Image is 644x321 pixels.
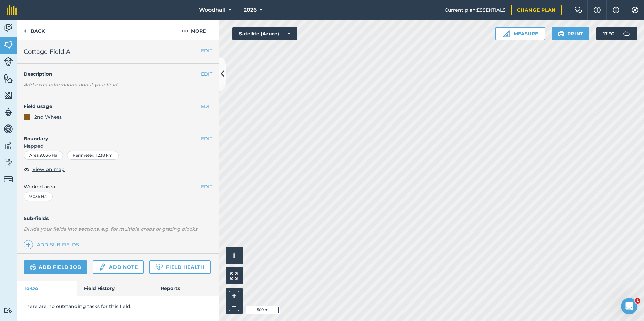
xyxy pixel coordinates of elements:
img: Ruler icon [503,30,510,37]
span: 17 ° C [603,27,614,40]
button: EDIT [201,70,212,78]
img: svg+xml;base64,PD94bWwgdmVyc2lvbj0iMS4wIiBlbmNvZGluZz0idXRmLTgiPz4KPCEtLSBHZW5lcmF0b3I6IEFkb2JlIE... [4,107,13,117]
img: svg+xml;base64,PHN2ZyB4bWxucz0iaHR0cDovL3d3dy53My5vcmcvMjAwMC9zdmciIHdpZHRoPSIxNyIgaGVpZ2h0PSIxNy... [613,6,619,14]
button: i [226,247,243,264]
iframe: Intercom live chat [621,298,637,314]
img: svg+xml;base64,PD94bWwgdmVyc2lvbj0iMS4wIiBlbmNvZGluZz0idXRmLTgiPz4KPCEtLSBHZW5lcmF0b3I6IEFkb2JlIE... [30,263,36,271]
em: Divide your fields into sections, e.g. for multiple crops or grazing blocks [24,226,197,232]
h4: Field usage [24,103,201,110]
span: 1 [635,298,640,304]
button: EDIT [201,135,212,142]
span: Current plan : ESSENTIALS [445,6,506,14]
img: A cog icon [631,7,639,13]
img: svg+xml;base64,PD94bWwgdmVyc2lvbj0iMS4wIiBlbmNvZGluZz0idXRmLTgiPz4KPCEtLSBHZW5lcmF0b3I6IEFkb2JlIE... [4,23,13,33]
span: Mapped [17,142,219,150]
span: 2026 [244,6,257,14]
button: + [229,291,239,301]
h4: Sub-fields [17,215,219,222]
a: Add sub-fields [24,240,82,249]
img: Two speech bubbles overlapping with the left bubble in the forefront [574,7,582,13]
img: svg+xml;base64,PHN2ZyB4bWxucz0iaHR0cDovL3d3dy53My5vcmcvMjAwMC9zdmciIHdpZHRoPSIxNCIgaGVpZ2h0PSIyNC... [26,241,31,249]
button: Satellite (Azure) [232,27,297,40]
a: Field History [77,281,154,296]
a: Reports [154,281,219,296]
h4: Boundary [17,128,201,142]
img: svg+xml;base64,PHN2ZyB4bWxucz0iaHR0cDovL3d3dy53My5vcmcvMjAwMC9zdmciIHdpZHRoPSI1NiIgaGVpZ2h0PSI2MC... [4,90,13,100]
button: EDIT [201,47,212,55]
a: Add field job [24,260,87,274]
button: EDIT [201,183,212,190]
img: svg+xml;base64,PD94bWwgdmVyc2lvbj0iMS4wIiBlbmNvZGluZz0idXRmLTgiPz4KPCEtLSBHZW5lcmF0b3I6IEFkb2JlIE... [4,175,13,184]
span: i [233,251,235,260]
img: svg+xml;base64,PD94bWwgdmVyc2lvbj0iMS4wIiBlbmNvZGluZz0idXRmLTgiPz4KPCEtLSBHZW5lcmF0b3I6IEFkb2JlIE... [4,157,13,168]
a: To-Do [17,281,77,296]
img: svg+xml;base64,PD94bWwgdmVyc2lvbj0iMS4wIiBlbmNvZGluZz0idXRmLTgiPz4KPCEtLSBHZW5lcmF0b3I6IEFkb2JlIE... [99,263,106,271]
button: More [168,20,219,40]
button: EDIT [201,103,212,110]
a: Field Health [149,260,210,274]
div: 9.036 Ha [24,192,53,201]
img: svg+xml;base64,PHN2ZyB4bWxucz0iaHR0cDovL3d3dy53My5vcmcvMjAwMC9zdmciIHdpZHRoPSI1NiIgaGVpZ2h0PSI2MC... [4,73,13,83]
img: svg+xml;base64,PD94bWwgdmVyc2lvbj0iMS4wIiBlbmNvZGluZz0idXRmLTgiPz4KPCEtLSBHZW5lcmF0b3I6IEFkb2JlIE... [4,57,13,66]
button: 17 °C [596,27,637,40]
button: Print [552,27,590,40]
img: svg+xml;base64,PD94bWwgdmVyc2lvbj0iMS4wIiBlbmNvZGluZz0idXRmLTgiPz4KPCEtLSBHZW5lcmF0b3I6IEFkb2JlIE... [620,27,633,40]
em: Add extra information about your field [24,82,117,88]
img: Four arrows, one pointing top left, one top right, one bottom right and the last bottom left [230,272,238,280]
div: Area : 9.036 Ha [24,151,63,160]
h4: Description [24,70,212,78]
button: Measure [495,27,545,40]
span: Worked area [24,183,212,190]
img: svg+xml;base64,PD94bWwgdmVyc2lvbj0iMS4wIiBlbmNvZGluZz0idXRmLTgiPz4KPCEtLSBHZW5lcmF0b3I6IEFkb2JlIE... [4,141,13,151]
button: – [229,301,239,311]
button: View on map [24,165,65,173]
img: svg+xml;base64,PHN2ZyB4bWxucz0iaHR0cDovL3d3dy53My5vcmcvMjAwMC9zdmciIHdpZHRoPSIxOSIgaGVpZ2h0PSIyNC... [558,30,565,38]
img: A question mark icon [593,7,601,13]
span: Cottage Field.A [24,47,70,57]
p: There are no outstanding tasks for this field. [24,302,212,310]
span: Woodhall [199,6,226,14]
div: Perimeter : 1.238 km [67,151,119,160]
a: Change plan [511,5,562,15]
img: svg+xml;base64,PD94bWwgdmVyc2lvbj0iMS4wIiBlbmNvZGluZz0idXRmLTgiPz4KPCEtLSBHZW5lcmF0b3I6IEFkb2JlIE... [4,307,13,314]
a: Add note [93,260,144,274]
img: svg+xml;base64,PD94bWwgdmVyc2lvbj0iMS4wIiBlbmNvZGluZz0idXRmLTgiPz4KPCEtLSBHZW5lcmF0b3I6IEFkb2JlIE... [4,124,13,134]
a: Back [17,20,52,40]
img: fieldmargin Logo [7,5,17,15]
img: svg+xml;base64,PHN2ZyB4bWxucz0iaHR0cDovL3d3dy53My5vcmcvMjAwMC9zdmciIHdpZHRoPSIyMCIgaGVpZ2h0PSIyNC... [182,27,188,35]
img: svg+xml;base64,PHN2ZyB4bWxucz0iaHR0cDovL3d3dy53My5vcmcvMjAwMC9zdmciIHdpZHRoPSI5IiBoZWlnaHQ9IjI0Ii... [24,27,27,35]
span: View on map [32,166,65,173]
img: svg+xml;base64,PHN2ZyB4bWxucz0iaHR0cDovL3d3dy53My5vcmcvMjAwMC9zdmciIHdpZHRoPSI1NiIgaGVpZ2h0PSI2MC... [4,40,13,50]
div: 2nd Wheat [34,113,62,121]
img: svg+xml;base64,PHN2ZyB4bWxucz0iaHR0cDovL3d3dy53My5vcmcvMjAwMC9zdmciIHdpZHRoPSIxOCIgaGVpZ2h0PSIyNC... [24,165,30,173]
